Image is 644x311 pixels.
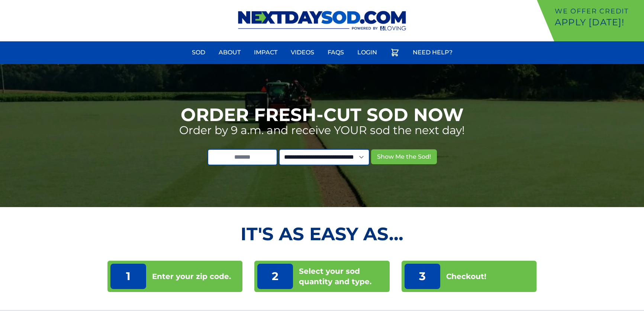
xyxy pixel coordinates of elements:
a: Videos [286,44,319,61]
p: Order by 9 a.m. and receive YOUR sod the next day! [179,124,465,137]
a: About [214,44,245,61]
h1: Order Fresh-Cut Sod Now [181,106,464,124]
a: Need Help? [408,44,457,61]
p: Checkout! [446,271,486,282]
a: Sod [187,44,210,61]
p: 2 [257,264,293,289]
p: Select your sod quantity and type. [299,266,387,287]
p: Enter your zip code. [152,271,231,282]
p: We offer Credit [555,6,641,16]
p: Apply [DATE]! [555,16,641,28]
a: Login [353,44,381,61]
a: FAQs [323,44,348,61]
button: Show Me the Sod! [371,149,437,164]
p: 1 [110,264,146,289]
a: Impact [249,44,282,61]
p: 3 [405,264,440,289]
h2: It's as Easy As... [107,225,537,243]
